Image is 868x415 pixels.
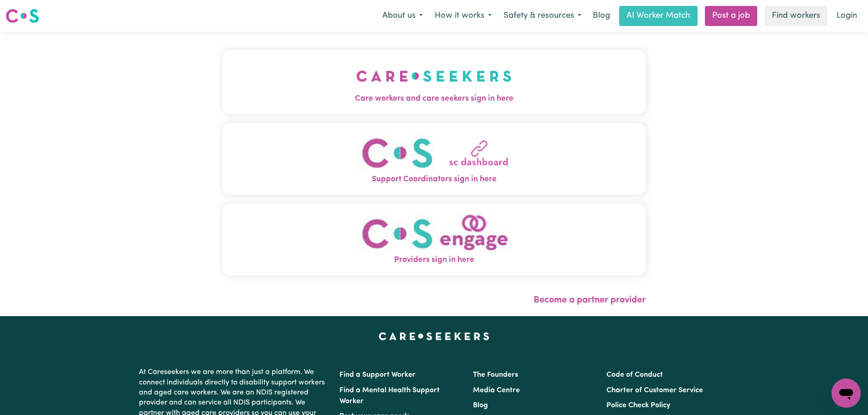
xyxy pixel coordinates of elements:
button: Safety & resources [498,6,587,26]
button: How it works [429,6,498,26]
button: Providers sign in here [222,204,646,275]
a: Careseekers logo [5,5,39,26]
a: Become a partner provider [534,296,646,305]
button: Support Coordinators sign in here [222,123,646,195]
img: Careseekers logo [5,8,39,24]
a: Code of Conduct [606,371,663,379]
a: Blog [587,6,616,26]
a: Find a Mental Health Support Worker [339,387,440,405]
button: About us [376,6,429,26]
a: Post a job [705,6,757,26]
button: Care workers and care seekers sign in here [222,50,646,114]
span: Care workers and care seekers sign in here [222,93,646,105]
a: AI Worker Match [619,6,698,26]
iframe: Button to launch messaging window [832,379,861,408]
a: Login [831,6,863,26]
a: The Founders [473,371,518,379]
a: Charter of Customer Service [606,387,703,394]
a: Careseekers home page [379,333,489,340]
a: Blog [473,402,488,409]
a: Media Centre [473,387,520,394]
span: Support Coordinators sign in here [222,174,646,185]
a: Police Check Policy [606,402,670,409]
a: Find a Support Worker [339,371,416,379]
span: Providers sign in here [222,254,646,266]
a: Find workers [765,6,827,26]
